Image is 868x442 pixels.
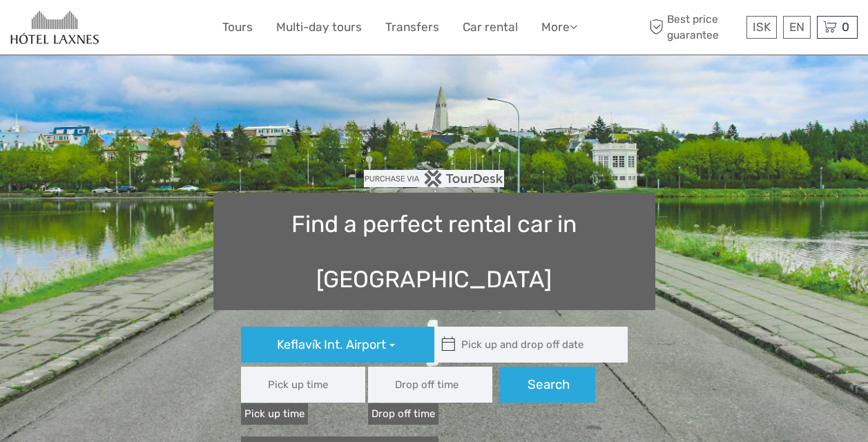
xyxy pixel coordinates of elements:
button: Search [500,367,595,403]
label: Drop off time [368,403,438,425]
img: PurchaseViaTourDesk.png [364,170,504,187]
button: Keflavík Int. Airport [241,327,434,363]
div: EN [783,16,811,39]
input: Drop off time [368,367,492,403]
label: Pick up time [241,403,308,425]
img: 654-caa16477-354d-4e52-8030-f64145add61e_logo_small.jpg [10,10,99,44]
a: More [541,17,577,37]
a: Tours [222,17,253,37]
input: Pick up and drop off date [434,327,621,363]
input: Pick up time [241,367,365,403]
span: Best price guarantee [646,12,743,42]
a: Car rental [463,17,518,37]
span: ISK [753,20,771,34]
span: 0 [840,20,851,34]
span: Keflavík Int. Airport [277,337,386,352]
h1: Find a perfect rental car in [GEOGRAPHIC_DATA] [213,193,655,310]
a: Multi-day tours [276,17,362,37]
a: Transfers [385,17,439,37]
